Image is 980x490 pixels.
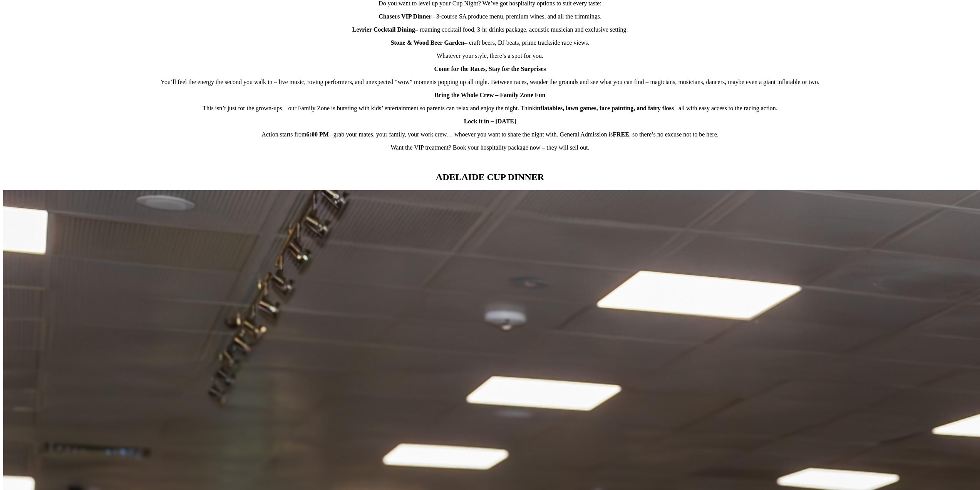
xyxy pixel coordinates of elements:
[3,172,977,182] h2: ADELAIDE CUP DINNER
[3,13,977,20] p: – 3-course SA produce menu, premium wines, and all the trimmings.
[352,26,415,33] strong: Levrier Cocktail Dining
[3,79,977,86] p: You’ll feel the energy the second you walk in – live music, roving performers, and unexpected “wo...
[379,13,432,20] strong: Chasers VIP Dinner
[310,131,329,138] strong: :00 PM
[3,39,977,46] p: – craft beers, DJ beats, prime trackside race views.
[3,144,977,151] p: Want the VIP treatment? Book your hospitality package now – they will sell out.
[535,105,674,111] strong: inflatables, lawn games, face painting, and fairy floss
[3,131,977,138] p: Action starts from – grab your mates, your family, your work crew… whoever you want to share the ...
[613,131,629,138] strong: FREE
[3,52,977,59] p: Whatever your style, there’s a spot for you.
[434,66,546,72] strong: Come for the Races, Stay for the Surprises
[435,92,546,98] strong: Bring the Whole Crew – Family Zone Fun
[3,26,977,33] p: – roaming cocktail food, 3-hr drinks package, acoustic musician and exclusive setting.
[307,131,310,138] strong: 6
[464,118,516,125] strong: Lock it in – [DATE]
[390,39,464,46] strong: Stone & Wood Beer Garden
[3,105,977,112] p: This isn’t just for the grown-ups – our Family Zone is bursting with kids’ entertainment so paren...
